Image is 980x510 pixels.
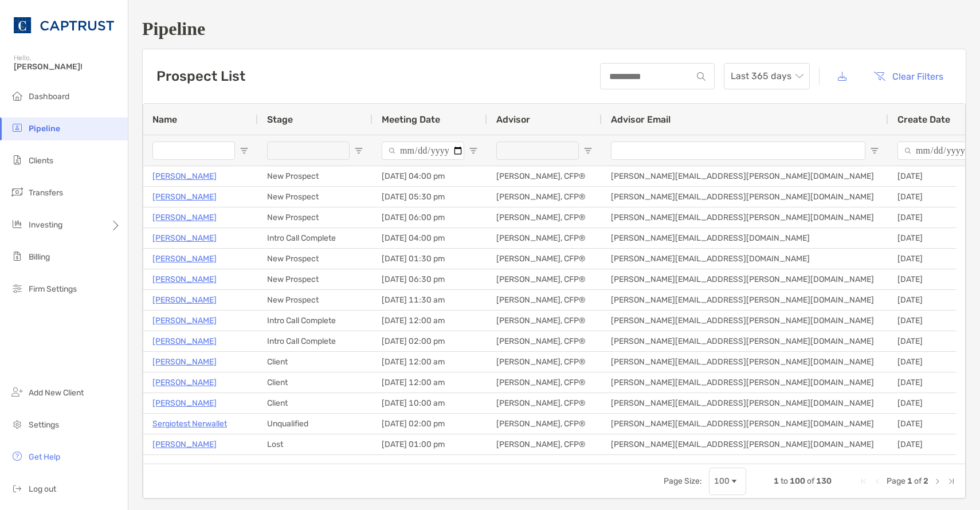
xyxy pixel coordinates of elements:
[774,476,779,486] span: 1
[373,414,487,434] div: [DATE] 02:00 pm
[897,142,980,160] input: Create Date Filter Input
[731,64,803,89] span: Last 365 days
[487,269,602,289] div: [PERSON_NAME], CFP®
[29,420,59,430] span: Settings
[258,290,373,310] div: New Prospect
[487,352,602,372] div: [PERSON_NAME], CFP®
[152,190,217,204] p: [PERSON_NAME]
[602,311,888,331] div: [PERSON_NAME][EMAIL_ADDRESS][PERSON_NAME][DOMAIN_NAME]
[152,417,227,431] a: Sergiotest Nerwallet
[714,476,730,486] div: 100
[914,476,922,486] span: of
[602,187,888,207] div: [PERSON_NAME][EMAIL_ADDRESS][PERSON_NAME][DOMAIN_NAME]
[152,142,235,160] input: Name Filter Input
[258,249,373,269] div: New Prospect
[487,393,602,413] div: [PERSON_NAME], CFP®
[10,185,24,199] img: transfers icon
[933,477,942,486] div: Next Page
[487,414,602,434] div: [PERSON_NAME], CFP®
[469,146,478,155] button: Open Filter Menu
[487,311,602,331] div: [PERSON_NAME], CFP®
[602,269,888,289] div: [PERSON_NAME][EMAIL_ADDRESS][PERSON_NAME][DOMAIN_NAME]
[152,375,217,390] a: [PERSON_NAME]
[602,290,888,310] div: [PERSON_NAME][EMAIL_ADDRESS][PERSON_NAME][DOMAIN_NAME]
[10,481,24,495] img: logout icon
[10,89,24,103] img: dashboard icon
[258,331,373,351] div: Intro Call Complete
[781,476,788,486] span: to
[602,372,888,393] div: [PERSON_NAME][EMAIL_ADDRESS][PERSON_NAME][DOMAIN_NAME]
[10,449,24,463] img: get-help icon
[664,476,702,486] div: Page Size:
[373,207,487,227] div: [DATE] 06:00 pm
[152,272,217,287] a: [PERSON_NAME]
[816,476,832,486] span: 130
[29,388,84,398] span: Add New Client
[258,187,373,207] div: New Prospect
[152,313,217,328] a: [PERSON_NAME]
[602,249,888,269] div: [PERSON_NAME][EMAIL_ADDRESS][DOMAIN_NAME]
[14,5,114,46] img: CAPTRUST Logo
[258,414,373,434] div: Unqualified
[142,18,966,40] h1: Pipeline
[487,290,602,310] div: [PERSON_NAME], CFP®
[152,293,217,307] a: [PERSON_NAME]
[487,166,602,186] div: [PERSON_NAME], CFP®
[258,207,373,227] div: New Prospect
[859,477,868,486] div: First Page
[373,331,487,351] div: [DATE] 02:00 pm
[382,142,464,160] input: Meeting Date Filter Input
[602,228,888,248] div: [PERSON_NAME][EMAIL_ADDRESS][DOMAIN_NAME]
[10,153,24,167] img: clients icon
[10,417,24,431] img: settings icon
[152,334,217,348] a: [PERSON_NAME]
[602,331,888,351] div: [PERSON_NAME][EMAIL_ADDRESS][PERSON_NAME][DOMAIN_NAME]
[152,252,217,266] a: [PERSON_NAME]
[152,437,217,452] a: [PERSON_NAME]
[152,210,217,225] a: [PERSON_NAME]
[907,476,912,486] span: 1
[258,393,373,413] div: Client
[923,476,928,486] span: 2
[10,385,24,399] img: add_new_client icon
[267,114,293,125] span: Stage
[152,231,217,245] a: [PERSON_NAME]
[258,228,373,248] div: Intro Call Complete
[354,146,363,155] button: Open Filter Menu
[373,187,487,207] div: [DATE] 05:30 pm
[487,331,602,351] div: [PERSON_NAME], CFP®
[496,114,530,125] span: Advisor
[897,114,950,125] span: Create Date
[14,62,121,72] span: [PERSON_NAME]!
[373,249,487,269] div: [DATE] 01:30 pm
[602,166,888,186] div: [PERSON_NAME][EMAIL_ADDRESS][PERSON_NAME][DOMAIN_NAME]
[602,352,888,372] div: [PERSON_NAME][EMAIL_ADDRESS][PERSON_NAME][DOMAIN_NAME]
[487,187,602,207] div: [PERSON_NAME], CFP®
[29,484,56,494] span: Log out
[29,156,53,166] span: Clients
[487,434,602,454] div: [PERSON_NAME], CFP®
[29,452,60,462] span: Get Help
[602,207,888,227] div: [PERSON_NAME][EMAIL_ADDRESS][PERSON_NAME][DOMAIN_NAME]
[152,169,217,183] p: [PERSON_NAME]
[487,228,602,248] div: [PERSON_NAME], CFP®
[29,188,63,198] span: Transfers
[258,269,373,289] div: New Prospect
[10,217,24,231] img: investing icon
[870,146,879,155] button: Open Filter Menu
[10,121,24,135] img: pipeline icon
[487,207,602,227] div: [PERSON_NAME], CFP®
[602,393,888,413] div: [PERSON_NAME][EMAIL_ADDRESS][PERSON_NAME][DOMAIN_NAME]
[487,372,602,393] div: [PERSON_NAME], CFP®
[887,476,905,486] span: Page
[947,477,956,486] div: Last Page
[373,393,487,413] div: [DATE] 10:00 am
